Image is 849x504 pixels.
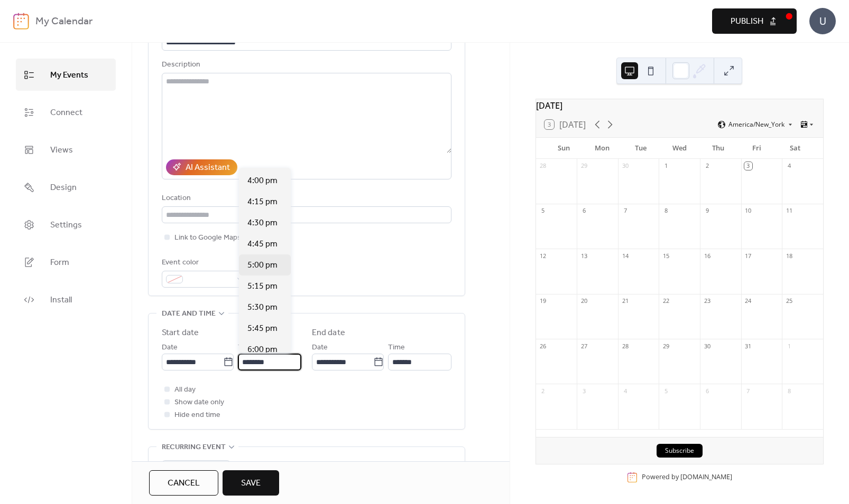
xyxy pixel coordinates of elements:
div: 29 [662,342,670,350]
div: 6 [580,207,588,215]
div: Sun [545,138,583,159]
div: Description [162,59,449,71]
span: Link to Google Maps [174,232,241,244]
div: 6 [703,387,711,395]
div: 10 [744,207,752,215]
img: logo [13,13,29,30]
span: Date [312,341,328,354]
a: My Events [16,59,116,91]
div: Tue [622,138,660,159]
div: U [809,8,836,34]
span: Connect [50,104,82,121]
a: Connect [16,96,116,128]
div: 8 [785,387,793,395]
div: 9 [703,207,711,215]
div: 3 [744,162,752,170]
span: Save [241,477,261,490]
div: 24 [744,297,752,305]
span: Recurring event [162,441,226,454]
span: 4:45 pm [247,238,278,251]
span: 5:45 pm [247,322,278,335]
span: Views [50,142,73,158]
div: Powered by [642,473,732,482]
button: AI Assistant [166,159,237,175]
div: 5 [539,207,547,215]
a: Form [16,246,116,278]
span: Form [50,254,69,271]
div: 4 [621,387,629,395]
div: 5 [662,387,670,395]
a: [DOMAIN_NAME] [680,473,732,482]
button: Cancel [149,470,218,496]
div: 20 [580,297,588,305]
span: 5:15 pm [247,280,278,293]
div: Fri [737,138,776,159]
span: Cancel [168,477,200,490]
div: 22 [662,297,670,305]
span: All day [174,384,196,396]
a: Design [16,171,116,203]
div: 14 [621,252,629,260]
span: Design [50,179,77,196]
div: 28 [621,342,629,350]
div: Event color [162,256,246,269]
span: America/New_York [728,121,785,128]
div: End date [312,327,345,339]
span: My Events [50,67,88,83]
span: 4:30 pm [247,217,278,230]
span: 5:30 pm [247,301,278,314]
div: 2 [703,162,711,170]
div: 23 [703,297,711,305]
span: Hide end time [174,409,220,422]
div: 13 [580,252,588,260]
button: Save [223,470,279,496]
div: 30 [621,162,629,170]
div: Thu [699,138,737,159]
div: 7 [621,207,629,215]
span: Time [238,341,255,354]
span: Time [388,341,405,354]
div: Location [162,192,449,205]
div: 2 [539,387,547,395]
div: 26 [539,342,547,350]
span: Date [162,341,178,354]
div: 12 [539,252,547,260]
span: Settings [50,217,82,233]
div: 3 [580,387,588,395]
div: AI Assistant [186,161,230,174]
div: 16 [703,252,711,260]
div: 15 [662,252,670,260]
div: 1 [785,342,793,350]
div: 25 [785,297,793,305]
a: Install [16,283,116,316]
div: 8 [662,207,670,215]
div: Start date [162,327,199,339]
div: 7 [744,387,752,395]
div: 4 [785,162,793,170]
div: 30 [703,342,711,350]
span: 6:00 pm [247,344,278,356]
span: Install [50,292,72,308]
div: Wed [660,138,699,159]
span: Show date only [174,396,224,409]
button: Publish [712,8,797,34]
div: 21 [621,297,629,305]
div: 19 [539,297,547,305]
div: Mon [583,138,622,159]
span: Date and time [162,308,216,320]
div: Sat [776,138,815,159]
div: 17 [744,252,752,260]
div: 11 [785,207,793,215]
div: 27 [580,342,588,350]
span: 5:00 pm [247,259,278,272]
a: Settings [16,208,116,241]
span: Publish [731,15,763,28]
div: 18 [785,252,793,260]
div: 29 [580,162,588,170]
div: 28 [539,162,547,170]
div: 1 [662,162,670,170]
span: 4:00 pm [247,175,278,187]
span: 4:15 pm [247,196,278,208]
a: Views [16,134,116,166]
